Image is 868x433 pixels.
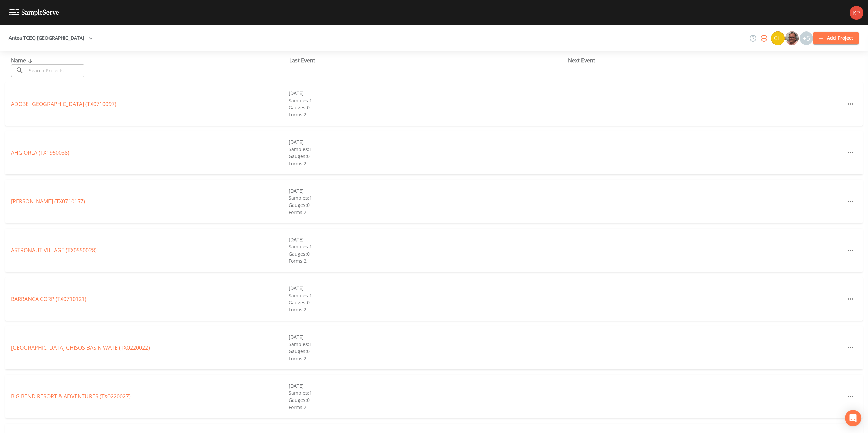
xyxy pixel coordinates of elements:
div: Gauges: 0 [289,250,566,257]
div: [DATE] [289,236,566,243]
div: +5 [800,31,813,45]
div: Forms: 2 [289,160,566,167]
div: Gauges: 0 [289,348,566,355]
div: Last Event [289,56,568,64]
div: Samples: 1 [289,389,566,396]
a: ASTRONAUT VILLAGE (TX0550028) [11,246,97,254]
div: [DATE] [289,333,566,341]
div: [DATE] [289,90,566,97]
div: Forms: 2 [289,404,566,411]
div: Forms: 2 [289,355,566,362]
div: Charles Medina [771,31,785,45]
div: Samples: 1 [289,97,566,104]
a: AHG ORLA (TX1950038) [11,149,70,156]
div: [DATE] [289,285,566,292]
div: Samples: 1 [289,146,566,153]
span: Name [11,57,34,64]
img: c74b8b8b1c7a9d34f67c5e0ca157ed15 [771,31,785,45]
input: Search Projects [26,64,84,77]
div: Forms: 2 [289,209,566,216]
div: [DATE] [289,187,566,194]
div: Forms: 2 [289,257,566,264]
a: BARRANCA CORP (TX0710121) [11,295,86,303]
a: ADOBE [GEOGRAPHIC_DATA] (TX0710097) [11,100,116,108]
div: Forms: 2 [289,111,566,118]
div: Open Intercom Messenger [845,410,861,426]
div: Samples: 1 [289,341,566,348]
a: [GEOGRAPHIC_DATA] CHISOS BASIN WATE (TX0220022) [11,344,150,351]
div: Forms: 2 [289,306,566,313]
img: bfb79f8bb3f9c089c8282ca9eb011383 [850,6,863,20]
a: BIG BEND RESORT & ADVENTURES (TX0220027) [11,393,131,400]
img: e2d790fa78825a4bb76dcb6ab311d44c [785,31,799,45]
div: Gauges: 0 [289,299,566,306]
div: [DATE] [289,382,566,389]
img: logo [9,9,59,16]
div: Mike Franklin [785,31,799,45]
div: Samples: 1 [289,194,566,201]
div: [DATE] [289,138,566,146]
div: Samples: 1 [289,243,566,250]
div: Next Event [568,56,846,64]
div: Gauges: 0 [289,153,566,160]
a: [PERSON_NAME] (TX0710157) [11,198,85,205]
button: Add Project [813,32,859,44]
div: Samples: 1 [289,292,566,299]
div: Gauges: 0 [289,201,566,209]
div: Gauges: 0 [289,104,566,111]
button: Antea TCEQ [GEOGRAPHIC_DATA] [6,32,95,44]
div: Gauges: 0 [289,396,566,404]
